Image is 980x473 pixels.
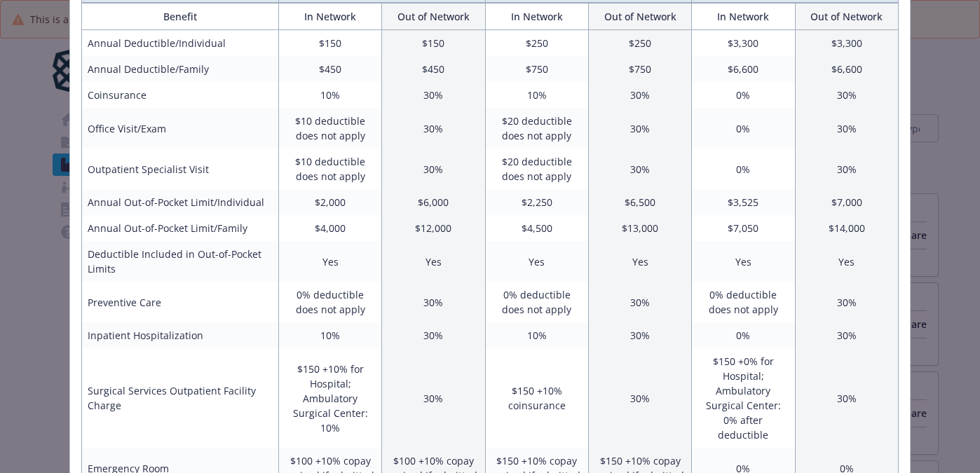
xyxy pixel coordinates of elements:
[82,108,279,149] td: Office Visit/Exam
[795,4,898,30] th: Out of Network
[382,30,485,57] td: $150
[795,215,898,241] td: $14,000
[382,348,485,448] td: 30%
[588,282,691,322] td: 30%
[795,56,898,82] td: $6,600
[485,282,588,322] td: 0% deductible does not apply
[278,82,381,108] td: 10%
[278,189,381,215] td: $2,000
[82,322,279,348] td: Inpatient Hospitalization
[795,282,898,322] td: 30%
[692,82,795,108] td: 0%
[278,56,381,82] td: $450
[588,108,691,149] td: 30%
[795,189,898,215] td: $7,000
[795,108,898,149] td: 30%
[692,108,795,149] td: 0%
[485,215,588,241] td: $4,500
[278,215,381,241] td: $4,000
[795,149,898,189] td: 30%
[485,30,588,57] td: $250
[692,4,795,30] th: In Network
[588,149,691,189] td: 30%
[278,30,381,57] td: $150
[278,4,381,30] th: In Network
[692,241,795,282] td: Yes
[588,241,691,282] td: Yes
[692,30,795,57] td: $3,300
[382,215,485,241] td: $12,000
[588,30,691,57] td: $250
[82,82,279,108] td: Coinsurance
[795,82,898,108] td: 30%
[692,322,795,348] td: 0%
[795,30,898,57] td: $3,300
[588,82,691,108] td: 30%
[692,56,795,82] td: $6,600
[382,82,485,108] td: 30%
[382,4,485,30] th: Out of Network
[382,322,485,348] td: 30%
[692,348,795,448] td: $150 +0% for Hospital; Ambulatory Surgical Center: 0% after deductible
[485,149,588,189] td: $20 deductible does not apply
[485,348,588,448] td: $150 +10% coinsurance
[82,56,279,82] td: Annual Deductible/Family
[82,282,279,322] td: Preventive Care
[382,241,485,282] td: Yes
[278,108,381,149] td: $10 deductible does not apply
[485,241,588,282] td: Yes
[588,4,691,30] th: Out of Network
[382,108,485,149] td: 30%
[588,189,691,215] td: $6,500
[692,189,795,215] td: $3,525
[485,82,588,108] td: 10%
[382,282,485,322] td: 30%
[82,30,279,57] td: Annual Deductible/Individual
[692,149,795,189] td: 0%
[278,282,381,322] td: 0% deductible does not apply
[588,215,691,241] td: $13,000
[588,56,691,82] td: $750
[485,4,588,30] th: In Network
[82,348,279,448] td: Surgical Services Outpatient Facility Charge
[82,241,279,282] td: Deductible Included in Out-of-Pocket Limits
[692,282,795,322] td: 0% deductible does not apply
[82,149,279,189] td: Outpatient Specialist Visit
[795,322,898,348] td: 30%
[278,322,381,348] td: 10%
[382,189,485,215] td: $6,000
[485,189,588,215] td: $2,250
[278,149,381,189] td: $10 deductible does not apply
[82,189,279,215] td: Annual Out-of-Pocket Limit/Individual
[485,322,588,348] td: 10%
[692,215,795,241] td: $7,050
[588,348,691,448] td: 30%
[278,348,381,448] td: $150 +10% for Hospital; Ambulatory Surgical Center: 10%
[382,56,485,82] td: $450
[485,56,588,82] td: $750
[82,4,279,30] th: Benefit
[382,149,485,189] td: 30%
[795,348,898,448] td: 30%
[485,108,588,149] td: $20 deductible does not apply
[278,241,381,282] td: Yes
[795,241,898,282] td: Yes
[588,322,691,348] td: 30%
[82,215,279,241] td: Annual Out-of-Pocket Limit/Family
